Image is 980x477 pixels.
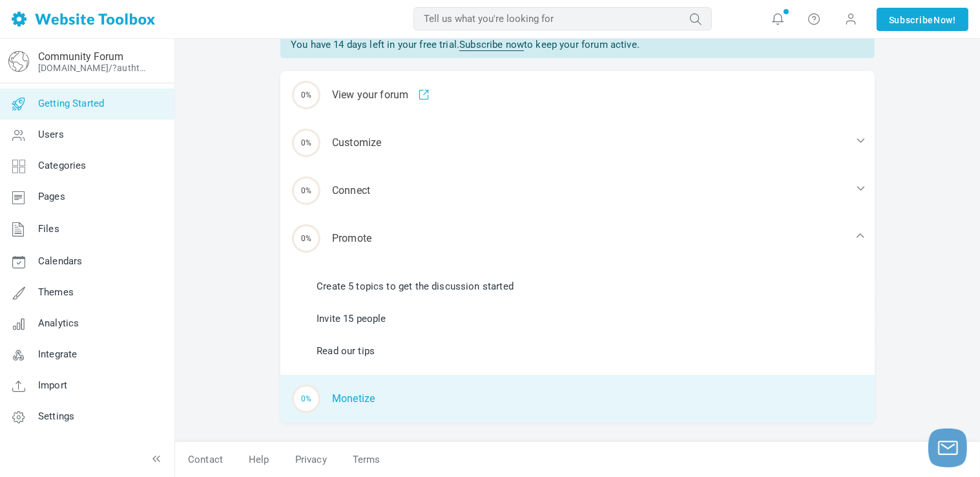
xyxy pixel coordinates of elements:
span: Analytics [38,317,79,329]
span: Import [38,379,67,391]
span: Files [38,223,59,235]
a: SubscribeNow! [877,8,968,31]
a: Create 5 topics to get the discussion started [317,279,514,293]
span: 0% [292,385,320,413]
span: Pages [38,191,65,202]
div: Customize [280,119,875,167]
div: View your forum [280,71,875,119]
span: Categories [38,160,87,171]
a: [DOMAIN_NAME]/?authtoken=e9f659ad0d5226e85687571d06a58b9e&rememberMe=1 [38,63,151,73]
button: Launch chat [928,429,967,467]
img: globe-icon.png [8,51,29,72]
input: Tell us what you're looking for [413,7,712,30]
span: 0% [292,129,320,157]
span: Now! [933,13,956,27]
span: 0% [292,176,320,205]
a: 0% Monetize [280,375,875,423]
span: Themes [38,286,74,298]
a: Privacy [282,449,340,471]
div: You have 14 days left in your free trial. to keep your forum active. [280,31,875,58]
a: Terms [340,449,393,471]
a: Read our tips [317,344,375,358]
div: Monetize [280,375,875,423]
a: Help [236,449,282,471]
span: Getting Started [38,98,104,109]
span: Settings [38,410,74,422]
div: Promote [280,215,875,262]
span: 0% [292,81,320,109]
span: Calendars [38,255,82,267]
a: Subscribe now [459,39,524,51]
span: Integrate [38,348,77,360]
span: 0% [292,224,320,253]
a: Contact [175,449,236,471]
span: Users [38,129,64,140]
div: Connect [280,167,875,215]
a: 0% View your forum [280,71,875,119]
a: Community Forum [38,50,123,63]
a: Invite 15 people [317,312,386,326]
